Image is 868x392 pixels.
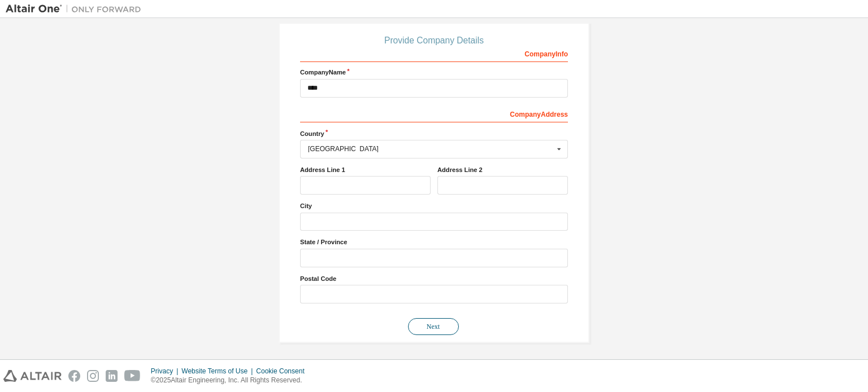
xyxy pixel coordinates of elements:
[124,370,141,382] img: youtube.svg
[87,370,99,382] img: instagram.svg
[151,376,311,385] p: © 2025 Altair Engineering, Inc. All Rights Reserved.
[300,68,568,77] label: Company Name
[300,44,568,62] div: Company Info
[106,370,118,382] img: linkedin.svg
[300,104,568,122] div: Company Address
[300,237,568,246] label: State / Province
[300,274,568,283] label: Postal Code
[300,37,568,44] div: Provide Company Details
[181,367,256,376] div: Website Terms of Use
[68,370,80,382] img: facebook.svg
[256,367,311,376] div: Cookie Consent
[408,318,459,335] button: Next
[300,165,431,174] label: Address Line 1
[300,201,568,210] label: City
[151,367,181,376] div: Privacy
[437,165,568,174] label: Address Line 2
[6,3,147,15] img: Altair One
[3,370,62,382] img: altair_logo.svg
[300,129,568,138] label: Country
[308,146,554,152] div: [GEOGRAPHIC_DATA]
